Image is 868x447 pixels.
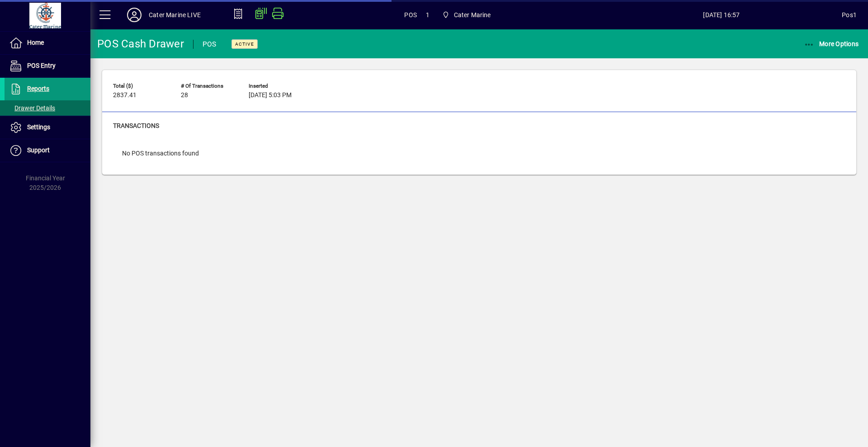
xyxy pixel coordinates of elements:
span: # of Transactions [181,83,235,89]
span: Active [235,41,254,47]
span: Cater Marine [439,7,495,23]
div: POS Cash Drawer [97,37,184,51]
a: POS Entry [5,55,90,77]
span: Drawer Details [9,104,55,112]
span: Cater Marine [454,8,491,22]
button: More Options [802,36,861,52]
a: Settings [5,116,90,139]
div: Pos1 [842,8,857,22]
span: Inserted [249,83,303,89]
a: Support [5,139,90,162]
div: No POS transactions found [113,140,208,167]
span: [DATE] 5:03 PM [249,92,292,99]
a: Home [5,32,90,54]
span: Settings [27,123,50,131]
div: POS [203,37,217,52]
button: Profile [120,7,149,23]
span: Transactions [113,122,159,129]
span: 28 [181,92,188,99]
span: Total ($) [113,83,167,89]
span: POS Entry [27,62,56,69]
span: More Options [804,40,859,47]
span: Support [27,146,50,154]
span: 1 [426,8,429,22]
span: POS [404,8,417,22]
span: Home [27,39,44,46]
span: [DATE] 16:57 [601,8,842,22]
div: Cater Marine LIVE [149,8,201,22]
span: 2837.41 [113,92,137,99]
span: Reports [27,85,49,92]
a: Drawer Details [5,100,90,116]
